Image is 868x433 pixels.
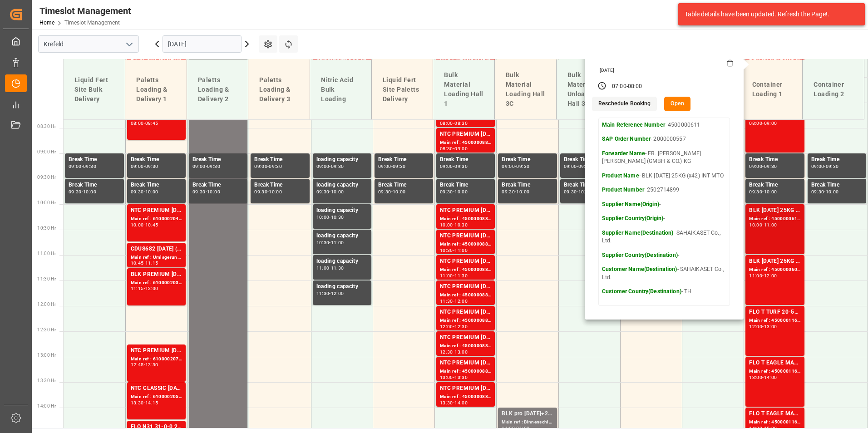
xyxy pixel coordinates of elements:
div: 13:00 [764,325,777,329]
p: - TH [602,288,726,296]
div: 09:00 [316,164,330,168]
div: 09:30 [564,190,577,194]
div: Bulk Material Loading Hall 1 [440,67,487,112]
span: 09:00 Hr [37,149,56,154]
div: Break Time [811,181,863,190]
div: - [453,299,454,303]
div: 09:30 [378,190,391,194]
span: 14:00 Hr [37,403,56,408]
div: - [144,261,145,265]
div: Container Loading 1 [749,76,795,103]
div: 10:00 [269,190,282,194]
div: Container Loading 2 [810,76,857,103]
p: - [602,201,726,209]
div: NTC PREMIUM [DATE]+3+TE BULK [440,206,491,215]
div: Break Time [192,155,244,164]
div: 09:30 [192,190,206,194]
div: 09:00 [811,164,824,168]
div: NTC CLASSIC [DATE]+3+TE 600kg BBNTC CLASSIC [DATE] 25kg (x40) DE,EN,PLNTC PREMIUM [DATE] 25kg (x4... [131,384,182,393]
div: - [762,121,764,125]
div: NTC PREMIUM [DATE]+3+TE BULK [440,282,491,291]
div: - [144,164,145,168]
div: - [329,164,330,168]
div: 08:00 [131,121,144,125]
div: - [391,164,393,168]
div: Break Time [69,155,120,164]
span: 10:00 Hr [37,200,56,205]
div: 09:30 [749,190,762,194]
div: FLO N31 31-0-0 25kg (x40) INTNTC PREMIUM [DATE]+3+TE 600kg BB [131,423,182,432]
div: Main ref : 4500000885, 2000000854 [440,291,491,299]
div: 09:00 [131,164,144,168]
strong: Supplier Name(Destination) [602,230,673,236]
div: loading capacity [316,155,368,164]
div: Break Time [811,155,863,164]
div: - [144,190,145,194]
div: 09:30 [69,190,82,194]
button: Reschedule Booking [592,97,657,111]
div: - [515,426,516,430]
div: 13:30 [440,401,453,405]
span: 13:30 Hr [37,378,56,383]
div: 10:00 [749,223,762,227]
div: 14:00 [502,426,515,430]
div: 09:00 [192,164,206,168]
div: 11:30 [316,291,330,295]
div: - [453,401,454,405]
p: - 2502714899 [602,186,726,194]
div: - [82,164,83,168]
strong: Supplier Country(Origin) [602,215,663,221]
div: - [329,190,330,194]
div: - [762,325,764,329]
div: Main ref : 4500000883, 2000000854 [440,241,491,248]
div: 13:30 [131,401,144,405]
div: NTC PREMIUM [DATE] 25kg (x40) D,EN,PLFLO Sport 20-5-8 25kg (x40) INTKGA 0-0-28 25kg (x40) INT;NTC... [131,206,182,215]
div: Break Time [378,155,429,164]
div: Break Time [131,155,182,164]
div: Main ref : 4500001166, 2000000989 [749,368,800,375]
div: 09:30 [454,164,468,168]
div: - [762,375,764,379]
div: - [144,121,145,125]
span: 09:30 Hr [37,175,56,180]
div: Main ref : 4500000884, 2000000854 [440,266,491,274]
div: Bulk Material Loading Hall 3C [502,67,549,112]
strong: Supplier Country(Destination) [602,252,678,258]
div: Main ref : 4500000886, 2000000854 [440,317,491,325]
div: 09:00 [440,164,453,168]
div: - [144,286,145,290]
div: 09:30 [578,164,592,168]
div: 10:45 [145,223,158,227]
strong: Customer Name(Destination) [602,266,677,272]
div: 09:00 [764,121,777,125]
div: BLK [DATE] 25KG (x42) INT MTO [749,257,800,266]
div: 10:30 [316,241,330,245]
div: Main ref : 4500000609, 2000000557 [749,266,800,274]
div: 10:00 [393,190,406,194]
div: 09:30 [254,190,267,194]
div: - [453,121,454,125]
strong: Supplier Name(Origin) [602,201,659,207]
div: loading capacity [316,231,368,241]
span: 10:30 Hr [37,226,56,231]
div: 09:30 [207,164,220,168]
div: 10:00 [316,215,330,219]
div: - [453,350,454,354]
div: Break Time [131,181,182,190]
div: - [824,190,825,194]
div: 11:00 [331,241,344,245]
div: Break Time [502,181,553,190]
div: Main ref : 4500000882, 2000000854 [440,215,491,223]
div: BLK PREMIUM [DATE] 25kg(x40)D,EN,PL,FNLNTC PREMIUM [DATE] 25kg (x40) D,EN,PLNTC PREMIUM [DATE]+3+... [131,270,182,279]
div: Break Time [254,155,306,164]
div: Break Time [564,155,615,164]
div: 10:30 [454,223,468,227]
p: - BLK [DATE] 25KG (x42) INT MTO [602,172,726,180]
div: Break Time [69,181,120,190]
div: - [577,164,578,168]
p: - FR. [PERSON_NAME] [PERSON_NAME] (GMBH & CO.) KG [602,150,726,166]
div: - [515,164,516,168]
button: Open [664,97,690,111]
div: 11:00 [749,274,762,278]
div: 14:00 [764,375,777,379]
